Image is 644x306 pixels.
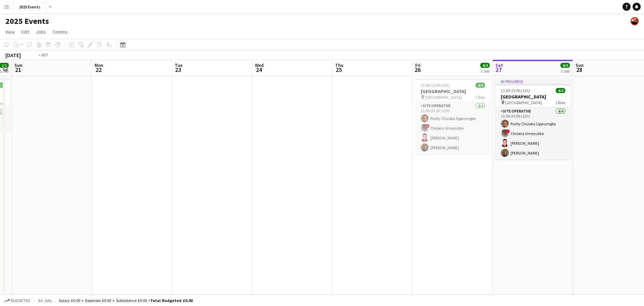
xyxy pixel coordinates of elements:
[53,29,68,35] span: Comms
[19,28,32,36] a: Edit
[11,298,30,303] span: Budgeted
[631,17,639,25] app-user-avatar: Josh Tutty
[5,52,21,58] div: [DATE]
[150,298,193,303] span: Total Budgeted £0.00
[14,0,46,13] button: 2025 Events
[33,28,49,36] a: Jobs
[21,29,29,35] span: Edit
[59,298,193,303] div: Salary £0.00 + Expenses £0.00 + Subsistence £0.00 =
[5,16,49,26] h1: 2025 Events
[42,52,48,57] div: BST
[3,297,31,304] button: Budgeted
[5,29,15,35] span: View
[50,28,70,36] a: Comms
[3,28,17,36] a: View
[37,298,53,303] span: All jobs
[36,29,46,35] span: Jobs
